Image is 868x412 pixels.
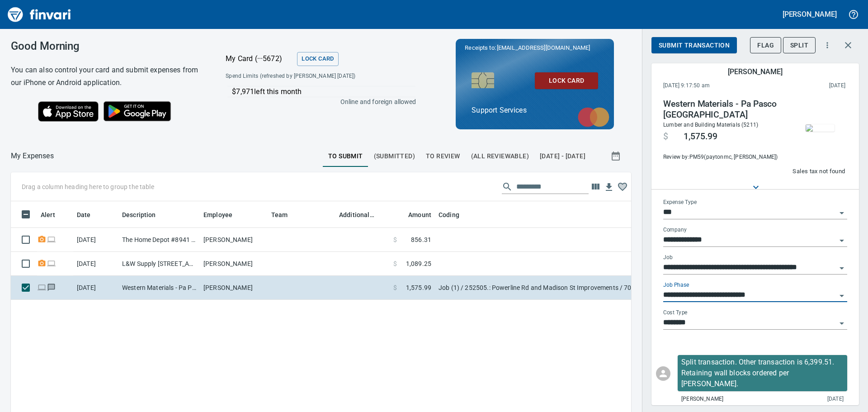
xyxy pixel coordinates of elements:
[41,209,55,220] span: Alert
[663,310,688,316] label: Cost Type
[122,209,168,220] span: Description
[783,37,816,54] button: Split
[73,252,118,276] td: [DATE]
[835,234,848,247] button: Open
[573,103,614,132] img: mastercard.svg
[77,209,103,220] span: Date
[200,228,268,252] td: [PERSON_NAME]
[806,124,835,132] img: receipts%2Ftapani%2F2025-09-04%2FNEsw9X4wyyOGIebisYSa9hDywWp2__yj0CyTwbU12uZ9ECEDsO_3.jpg
[471,151,529,162] span: (All Reviewable)
[38,101,99,122] img: Download on the App Store
[37,284,47,290] span: Online transaction
[769,81,845,90] span: This charge was settled by the merchant and appears on the 2025/09/06 statement.
[780,7,839,21] button: [PERSON_NAME]
[439,209,471,220] span: Coding
[5,4,73,25] img: Finvari
[11,151,54,161] p: My Expenses
[271,209,300,220] span: Team
[232,86,415,97] p: $7,971 left this month
[297,52,338,66] button: Lock Card
[406,259,431,268] span: 1,089.25
[218,97,416,106] p: Online and foreign allowed
[663,283,689,288] label: Job Phase
[663,99,786,120] h4: Western Materials - Pa Pasco [GEOGRAPHIC_DATA]
[11,64,203,89] h6: You can also control your card and submit expenses from our iPhone or Android application.
[827,395,844,404] span: [DATE]
[663,122,758,128] span: Lumber and Building Materials (5211)
[393,235,397,244] span: $
[728,67,782,76] h5: [PERSON_NAME]
[435,276,661,300] td: Job (1) / 252505.: Powerline Rd and Madison St Improvements / 703050. .: Block Wall Complete / 5:...
[684,131,717,142] span: 1,575.99
[122,209,156,220] span: Description
[73,228,118,252] td: [DATE]
[837,34,859,56] button: Close transaction
[37,237,47,242] span: Receipt Required
[302,54,334,64] span: Lock Card
[783,9,837,19] h5: [PERSON_NAME]
[406,283,431,292] span: 1,575.99
[99,96,176,126] img: Get it on Google Play
[11,151,54,161] nav: breadcrumb
[663,81,769,90] span: [DATE] 9:17:50 am
[496,43,591,52] span: [EMAIL_ADDRESS][DOMAIN_NAME]
[835,262,848,275] button: Open
[37,260,47,266] span: Receipt Required
[793,166,845,177] span: Sales tax not found
[203,209,244,220] span: Employee
[602,145,631,167] button: Show transactions within a particular date range
[118,228,200,252] td: The Home Depot #8941 Nampa ID
[663,153,786,162] span: Review by: PM59 (paytonmc, [PERSON_NAME])
[651,37,737,54] button: Submit Transaction
[226,53,293,64] p: My Card (···5672)
[77,209,91,220] span: Date
[616,180,629,194] button: Column choices favorited. Click to reset to default
[226,72,385,81] span: Spend Limits (refreshed by [PERSON_NAME] [DATE])
[396,209,431,220] span: Amount
[47,284,56,290] span: Has messages
[757,40,774,51] span: Flag
[328,151,363,162] span: To Submit
[200,276,268,300] td: [PERSON_NAME]
[750,37,781,54] button: Flag
[439,209,459,220] span: Coding
[393,259,397,268] span: $
[535,72,598,89] button: Lock Card
[11,40,203,52] h3: Good Morning
[678,355,847,391] div: Click for options
[835,317,848,330] button: Open
[540,151,585,162] span: [DATE] - [DATE]
[589,180,602,194] button: Choose columns to display
[271,209,288,220] span: Team
[374,151,415,162] span: (Submitted)
[47,237,56,242] span: Online transaction
[602,180,616,194] button: Download Table
[118,252,200,276] td: L&W Supply [STREET_ADDRESS]
[659,40,730,51] span: Submit Transaction
[118,276,200,300] td: Western Materials - Pa Pasco [GEOGRAPHIC_DATA]
[835,289,848,302] button: Open
[200,252,268,276] td: [PERSON_NAME]
[790,165,847,179] button: Sales tax not found
[411,235,431,244] span: 856.31
[663,131,668,142] span: $
[22,182,154,191] p: Drag a column heading here to group the table
[408,209,431,220] span: Amount
[73,276,118,300] td: [DATE]
[681,357,844,389] p: Split transaction. Other transaction is 6,399.51. Retaining wall blocks ordered per [PERSON_NAME].
[393,283,397,292] span: $
[465,43,605,52] p: Receipts to:
[426,151,460,162] span: To Review
[790,40,808,51] span: Split
[681,395,723,404] span: [PERSON_NAME]
[817,35,837,55] button: More
[835,207,848,219] button: Open
[339,209,386,220] span: Additional Reviewer
[663,227,687,233] label: Company
[542,75,591,86] span: Lock Card
[203,209,232,220] span: Employee
[663,255,673,260] label: Job
[472,105,598,116] p: Support Services
[339,209,374,220] span: Additional Reviewer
